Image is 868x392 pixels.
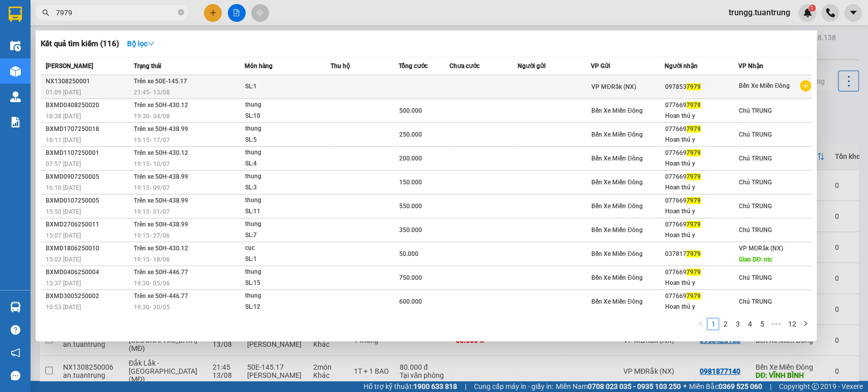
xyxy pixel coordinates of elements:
span: Trên xe 50H-430.12 [134,245,188,252]
span: Trên xe 50H-438.99 [134,197,188,204]
span: 750.000 [399,274,422,281]
span: left [698,320,704,326]
div: NX1308250001 [46,76,131,87]
span: Thu hộ [331,62,350,70]
div: 077669 [665,100,738,111]
strong: Bộ lọc [127,40,155,48]
span: close-circle [178,8,184,18]
div: BXMD0408250020 [46,100,131,111]
span: 15:07 [DATE] [46,232,81,239]
div: Hoan thú y [665,206,738,217]
div: BXMD0107250005 [46,195,131,206]
a: 4 [744,318,755,330]
span: 19:15 - 10/07 [134,160,170,168]
div: 097853 [665,82,738,92]
span: Bến Xe Miền Đông [591,155,643,162]
div: SL: 12 [245,302,321,313]
span: Trên xe 50H-438.99 [134,125,188,133]
div: BXMD3005250002 [46,291,131,302]
span: plus-circle [800,80,811,91]
span: 7979 [686,149,701,156]
img: solution-icon [10,117,21,127]
div: thung [245,290,321,302]
div: BXMD0907250005 [46,172,131,182]
span: Bến Xe Miền Đông [591,131,643,138]
span: 7979 [686,83,701,90]
div: BXMD1707250018 [46,124,131,135]
span: 7979 [686,125,701,133]
div: 037817 [665,249,738,259]
span: Bến Xe Miền Đông [739,82,790,89]
div: BXMD1806250010 [46,243,131,254]
span: 7979 [686,292,701,300]
div: thung [245,100,321,111]
span: 19:30 - 05/06 [134,280,170,287]
div: thung [245,147,321,158]
div: SL: 11 [245,206,321,217]
span: 19:30 - 30/05 [134,304,170,311]
span: 15:03 [DATE] [46,256,81,263]
div: BXMD2706250011 [46,219,131,230]
div: 077669 [665,172,738,182]
div: SL: 1 [245,81,321,92]
span: VP MĐRắk (NX) [739,245,784,252]
div: BXMD1107250001 [46,148,131,158]
span: notification [11,348,20,357]
div: 077669 [665,148,738,158]
span: Người gửi [517,62,545,70]
div: 077669 [665,124,738,135]
span: [PERSON_NAME] [46,62,93,70]
span: 150.000 [399,179,422,186]
span: 21:45 - 13/08 [134,89,170,96]
span: 7979 [686,269,701,276]
li: 2 [719,318,731,330]
span: 01:09 [DATE] [46,89,81,96]
span: Chú TRUNG [739,274,772,281]
a: 12 [785,318,799,330]
span: 7979 [686,102,701,109]
div: Hoan thú y [665,135,738,145]
span: 7979 [686,197,701,204]
span: 50.000 [399,250,418,257]
img: warehouse-icon [10,91,21,102]
span: Trên xe 50H-446.77 [134,269,188,276]
button: left [695,318,707,330]
span: Bến Xe Miền Đông [591,179,643,186]
div: SL: 15 [245,278,321,289]
a: 2 [720,318,731,330]
span: message [11,371,20,380]
a: 1 [707,318,719,330]
div: Hoan thú y [665,302,738,312]
li: Previous Page [695,318,707,330]
li: 4 [743,318,756,330]
span: 18:11 [DATE] [46,137,81,144]
img: logo-vxr [9,7,22,22]
div: SL: 3 [245,182,321,193]
span: Món hàng [245,62,273,70]
div: 077669 [665,195,738,206]
li: 5 [756,318,768,330]
span: Trên xe 50E-145.17 [134,78,187,85]
span: Chú TRUNG [739,226,772,234]
span: Giao DĐ: ntc [739,256,773,263]
div: Hoan thú y [665,111,738,121]
span: Trên xe 50H-446.77 [134,292,188,300]
span: search [42,9,49,16]
span: 250.000 [399,131,422,138]
span: Bến Xe Miền Đông [591,250,643,257]
span: Chú TRUNG [739,179,772,186]
span: Trên xe 50H-430.12 [134,102,188,109]
div: BXMD0406250004 [46,267,131,278]
div: thung [245,195,321,206]
a: 5 [756,318,767,330]
li: 1 [707,318,719,330]
div: SL: 10 [245,111,321,122]
button: right [799,318,812,330]
span: 500.000 [399,107,422,114]
span: Chú TRUNG [739,155,772,162]
span: 19:30 - 04/08 [134,113,170,120]
span: Trạng thái [134,62,161,70]
li: Next 5 Pages [768,318,784,330]
div: cục [245,243,321,254]
div: SL: 1 [245,254,321,265]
